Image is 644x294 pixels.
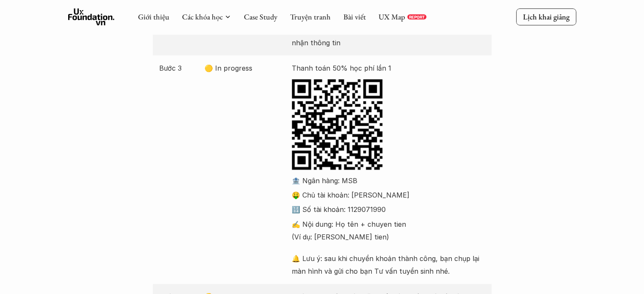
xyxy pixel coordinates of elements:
[409,14,425,19] p: REPORT
[343,12,366,22] a: Bài viết
[292,218,485,244] p: ✍️ Nội dung: Họ tên + chuyen tien (Ví dụ: [PERSON_NAME] tien)
[292,23,485,49] p: Nhân sự Tư vấn tuyển sinh liên hệ tư vấn và xác nhận thông tin
[290,12,331,22] a: Truyện tranh
[516,8,576,25] a: Lịch khai giảng
[244,12,277,22] a: Case Study
[292,62,485,74] p: Thanh toán 50% học phí lần 1
[523,12,569,22] p: Lịch khai giảng
[292,174,485,187] p: 🏦 Ngân hàng: MSB
[379,12,405,22] a: UX Map
[292,252,485,278] p: 🔔 Lưu ý: sau khi chuyển khoản thành công, bạn chụp lại màn hình và gửi cho bạn Tư vấn tuyển sinh ...
[292,189,485,201] p: 🤑 Chủ tài khoản: [PERSON_NAME]
[292,203,485,216] p: 🔢 Số tài khoản: 1129071990
[205,62,287,74] p: 🟡 In progress
[159,62,201,74] p: Bước 3
[407,14,426,19] a: REPORT
[138,12,169,22] a: Giới thiệu
[182,12,223,22] a: Các khóa học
